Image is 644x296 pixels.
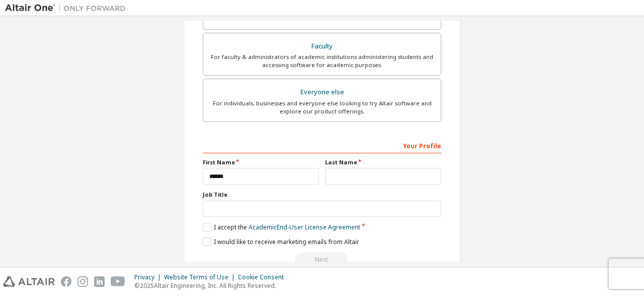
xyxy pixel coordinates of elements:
img: youtube.svg [111,276,125,287]
img: Altair One [5,3,131,13]
div: Privacy [134,273,164,281]
img: instagram.svg [77,276,88,287]
div: Your Profile [203,137,441,153]
label: Last Name [325,158,441,166]
img: facebook.svg [61,276,71,287]
label: Job Title [203,191,441,199]
div: Everyone else [209,85,435,99]
label: I would like to receive marketing emails from Altair [203,238,359,246]
label: I accept the [203,223,360,231]
div: For faculty & administrators of academic institutions administering students and accessing softwa... [209,53,435,69]
div: Read and acccept EULA to continue [203,252,441,267]
img: linkedin.svg [94,276,105,287]
img: altair_logo.svg [3,276,55,287]
div: Website Terms of Use [164,273,238,281]
p: © 2025 Altair Engineering, Inc. All Rights Reserved. [134,281,290,290]
label: First Name [203,158,319,166]
a: Academic End-User License Agreement [249,223,360,231]
div: Faculty [209,39,435,53]
div: For individuals, businesses and everyone else looking to try Altair software and explore our prod... [209,99,435,115]
div: Cookie Consent [238,273,290,281]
